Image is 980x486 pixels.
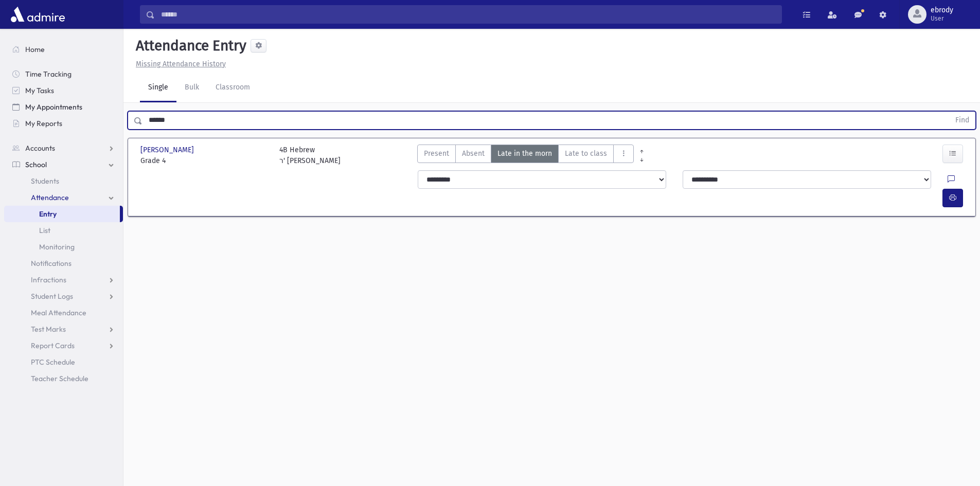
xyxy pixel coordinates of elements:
span: Test Marks [31,325,66,334]
a: Monitoring [4,239,123,255]
span: My Tasks [25,86,54,95]
span: [PERSON_NAME] [140,145,196,155]
a: Accounts [4,140,123,156]
span: Meal Attendance [31,308,86,317]
span: School [25,160,47,169]
a: Missing Attendance History [132,60,226,68]
a: Meal Attendance [4,304,123,321]
h5: Attendance Entry [132,37,246,55]
a: Report Cards [4,337,123,354]
span: Present [424,148,449,159]
span: Time Tracking [25,69,72,79]
div: 4B Hebrew ר' [PERSON_NAME] [279,145,341,166]
a: Notifications [4,255,123,272]
a: Students [4,173,123,189]
a: Infractions [4,272,123,288]
div: AttTypes [417,145,634,166]
span: Accounts [25,143,55,153]
a: Student Logs [4,288,123,304]
a: Bulk [176,74,207,102]
img: AdmirePro [8,4,67,25]
u: Missing Attendance History [136,60,226,68]
span: User [931,14,953,23]
span: Notifications [31,259,72,268]
a: Classroom [207,74,258,102]
span: Home [25,45,45,54]
a: School [4,156,123,173]
a: Time Tracking [4,66,123,82]
span: Absent [462,148,485,159]
a: Entry [4,206,120,222]
a: My Appointments [4,99,123,115]
a: List [4,222,123,239]
button: Find [949,112,975,129]
span: Infractions [31,275,66,284]
a: Test Marks [4,321,123,337]
span: Monitoring [39,242,75,251]
span: Late in the morn [497,148,552,159]
span: My Appointments [25,102,82,112]
span: Student Logs [31,292,73,301]
a: My Tasks [4,82,123,99]
span: Late to class [565,148,607,159]
span: Attendance [31,193,69,202]
span: ebrody [931,6,953,14]
span: Grade 4 [140,155,269,166]
span: Students [31,176,59,186]
span: PTC Schedule [31,357,75,367]
a: Home [4,41,123,58]
span: List [39,226,50,235]
a: My Reports [4,115,123,132]
input: Search [155,5,781,24]
span: Report Cards [31,341,75,350]
a: Attendance [4,189,123,206]
a: Teacher Schedule [4,370,123,387]
a: Single [140,74,176,102]
span: Teacher Schedule [31,374,88,383]
span: My Reports [25,119,62,128]
a: PTC Schedule [4,354,123,370]
span: Entry [39,209,57,219]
